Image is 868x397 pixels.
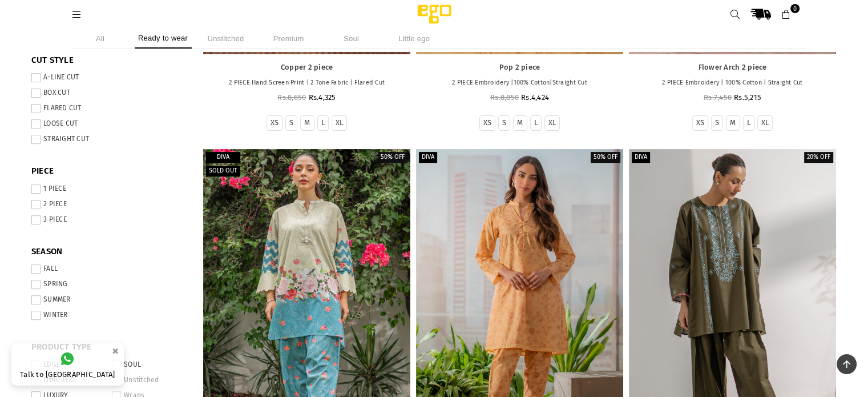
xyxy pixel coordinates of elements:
span: Sold out [209,167,237,174]
label: SPRING [31,280,185,289]
label: Diva [632,152,650,163]
label: XL [336,118,344,128]
span: Rs.4,424 [521,93,549,102]
label: 20% off [804,152,833,163]
span: PRODUCT TYPE [31,342,185,353]
a: Copper 2 piece [209,63,405,73]
a: Talk to [GEOGRAPHIC_DATA] [11,343,124,386]
label: SUMMER [31,295,185,304]
p: 2 PIECE Hand Screen Print | 2 Tone Fabric | Flared Cut [209,78,405,88]
label: Diva [419,152,437,163]
img: Ego [386,3,483,26]
p: 2 PIECE Embroidery | 100% Cotton | Straight Cut [635,78,830,88]
span: Rs.7,450 [704,93,732,102]
li: Ready to wear [135,29,192,49]
li: All [72,29,129,49]
label: FALL [31,264,185,274]
span: Rs.8,650 [277,93,306,102]
label: Diva [206,152,240,163]
button: × [108,342,122,360]
li: Little ego [386,29,443,49]
span: Rs.5,215 [734,93,761,102]
label: L [534,118,538,128]
span: Rs.4,325 [308,93,336,102]
label: Unstitched [112,376,185,385]
label: 1 PIECE [31,185,185,194]
label: 50% off [378,152,407,163]
label: S [289,118,293,128]
label: 2 PIECE [31,200,185,209]
a: Search [725,4,745,25]
a: Menu [67,10,87,18]
span: 0 [790,4,800,13]
span: CUT STYLE [31,55,185,66]
label: XL [548,118,556,128]
label: 50% off [591,152,620,163]
label: A-LINE CUT [31,73,185,82]
label: S [715,118,719,128]
span: PIECE [31,166,185,177]
label: XS [483,118,492,128]
label: FLARED CUT [31,104,185,113]
a: Pop 2 piece [422,63,617,73]
label: SOUL [112,360,185,370]
label: STRAIGHT CUT [31,135,185,144]
label: XL [761,118,769,128]
p: 2 PIECE Embroidery |100% Cotton|Straight Cut [422,78,617,88]
a: Flower Arch 2 piece [635,63,830,73]
li: Soul [323,29,380,49]
label: M [304,118,310,128]
label: WINTER [31,311,185,320]
label: L [321,118,325,128]
span: SEASON [31,246,185,258]
span: Rs.8,850 [490,93,519,102]
a: 0 [776,4,797,25]
label: S [502,118,506,128]
label: LOOSE CUT [31,119,185,129]
label: 3 PIECE [31,215,185,224]
label: XS [271,118,279,128]
label: BOX CUT [31,89,185,98]
li: Premium [260,29,317,49]
label: L [747,118,750,128]
label: M [517,118,523,128]
li: Unstitched [197,29,255,49]
label: M [730,118,736,128]
label: XS [696,118,705,128]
